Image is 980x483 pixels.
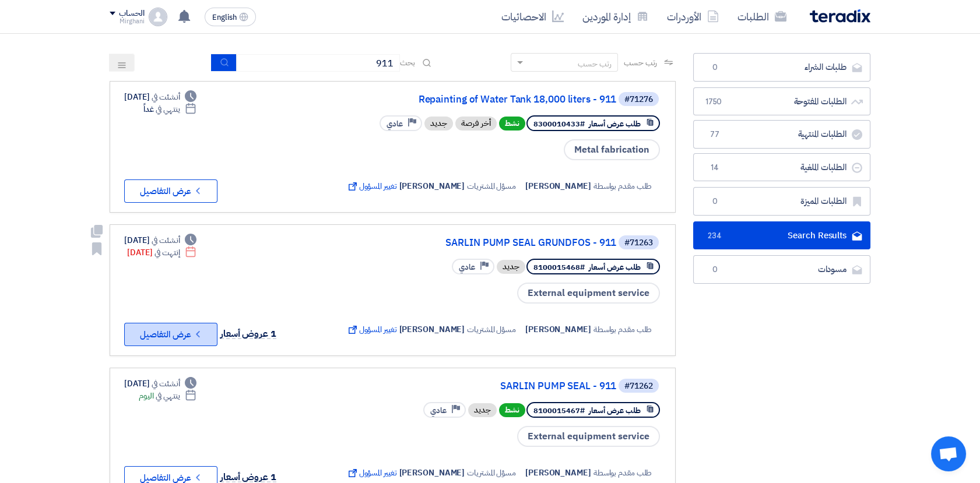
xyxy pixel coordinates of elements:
a: الطلبات المميزة0 [693,187,870,216]
span: 0 [708,196,722,207]
span: إنتهت في [154,246,180,259]
input: ابحث بعنوان أو رقم الطلب [237,54,400,72]
span: نشط [499,403,525,417]
div: #71276 [624,96,653,104]
div: #71263 [624,239,653,247]
a: Open chat [931,436,966,471]
div: اليوم [139,390,196,402]
span: External equipment service [517,283,660,304]
a: Repainting of Water Tank 18,000 liters - 911 [383,94,616,105]
button: عرض التفاصيل [124,323,217,346]
a: Search Results234 [693,221,870,250]
span: [PERSON_NAME] [399,180,465,192]
span: تغيير المسؤول [346,180,397,192]
div: جديد [468,403,497,417]
span: #8100015468 [533,262,585,273]
div: [DATE] [124,378,196,390]
span: External equipment service [517,426,660,447]
a: الطلبات الملغية14 [693,153,870,182]
span: 14 [708,162,722,174]
a: SARLIN PUMP SEAL GRUNDFOS - 911 [383,238,616,248]
span: مسؤل المشتريات [467,323,516,336]
span: ينتهي في [156,103,180,115]
span: طلب مقدم بواسطة [593,323,652,336]
span: تغيير المسؤول [346,467,397,479]
a: SARLIN PUMP SEAL - 911 [383,381,616,392]
button: English [205,8,256,26]
span: 1 عروض أسعار [220,327,276,341]
span: مسؤل المشتريات [467,467,516,479]
div: [DATE] [124,91,196,103]
span: 0 [708,264,722,276]
span: نشط [499,117,525,131]
div: جديد [497,260,525,274]
a: الاحصائيات [492,3,573,30]
span: Metal fabrication [564,139,660,160]
span: عادي [430,405,447,416]
span: ينتهي في [156,390,180,402]
a: الطلبات [728,3,796,30]
span: طلب مقدم بواسطة [593,180,652,192]
div: أخر فرصة [455,117,497,131]
div: Mirghani [110,18,144,24]
div: الحساب [119,9,144,19]
a: الأوردرات [658,3,728,30]
img: profile_test.png [149,8,167,26]
span: رتب حسب [624,57,657,69]
span: #8300010433 [533,118,585,129]
span: أنشئت في [152,91,180,103]
span: تغيير المسؤول [346,323,397,336]
span: طلب عرض أسعار [589,405,641,416]
span: 1750 [708,96,722,108]
a: طلبات الشراء0 [693,53,870,82]
span: مسؤل المشتريات [467,180,516,192]
span: [PERSON_NAME] [525,180,591,192]
div: رتب حسب [578,58,612,70]
span: عادي [387,118,403,129]
span: عادي [459,262,475,273]
a: الطلبات المنتهية77 [693,120,870,149]
div: غداً [143,103,196,115]
img: Teradix logo [810,9,870,23]
span: 0 [708,62,722,73]
span: [PERSON_NAME] [525,467,591,479]
span: [PERSON_NAME] [399,323,465,336]
span: أنشئت في [152,378,180,390]
div: [DATE] [127,246,196,259]
span: بحث [400,57,415,69]
a: إدارة الموردين [573,3,658,30]
a: الطلبات المفتوحة1750 [693,87,870,116]
span: 234 [708,230,722,242]
span: أنشئت في [152,234,180,246]
span: [PERSON_NAME] [399,467,465,479]
span: English [212,13,237,22]
span: طلب عرض أسعار [589,118,641,129]
span: 77 [708,129,722,140]
span: [PERSON_NAME] [525,323,591,336]
span: #8100015467 [533,405,585,416]
button: عرض التفاصيل [124,179,217,203]
span: طلب عرض أسعار [589,262,641,273]
div: #71262 [624,382,653,390]
div: جديد [424,117,453,131]
a: مسودات0 [693,255,870,284]
span: طلب مقدم بواسطة [593,467,652,479]
div: [DATE] [124,234,196,246]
